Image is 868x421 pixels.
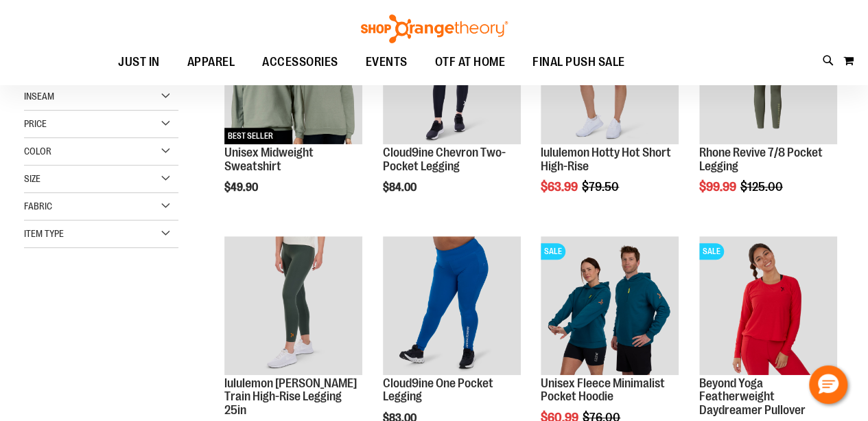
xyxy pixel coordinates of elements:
[421,47,519,78] a: OTF AT HOME
[224,181,260,194] span: $49.90
[699,243,724,260] span: SALE
[174,47,249,78] a: APPAREL
[699,146,823,173] a: Rhone Revive 7/8 Pocket Legging
[24,91,54,102] span: Inseam
[541,180,580,194] span: $63.99
[248,47,352,78] a: ACCESSORIES
[359,14,510,43] img: Shop Orangetheory
[383,181,419,194] span: $84.00
[383,376,493,404] a: Cloud9ine One Pocket Legging
[383,146,506,173] a: Cloud9ine Chevron Two-Pocket Legging
[383,236,521,374] img: Cloud9ine One Pocket Legging
[519,47,639,78] a: FINAL PUSH SALE
[383,236,521,376] a: Cloud9ine One Pocket Legging
[104,47,174,78] a: JUST IN
[224,376,357,418] a: lululemon [PERSON_NAME] Train High-Rise Legging 25in
[809,365,847,404] button: Hello, have a question? Let’s chat.
[24,201,52,212] span: Fabric
[541,146,671,173] a: lululemon Hotty Hot Short High-Rise
[699,376,806,418] a: Beyond Yoga Featherweight Daydreamer Pullover
[541,236,679,376] a: Unisex Fleece Minimalist Pocket HoodieSALE
[224,236,362,376] a: Main view of 2024 October lululemon Wunder Train High-Rise
[541,236,679,374] img: Unisex Fleece Minimalist Pocket Hoodie
[224,128,277,144] span: BEST SELLER
[187,47,235,78] span: APPAREL
[435,47,506,78] span: OTF AT HOME
[582,180,621,194] span: $79.50
[699,180,738,194] span: $99.99
[532,47,625,78] span: FINAL PUSH SALE
[24,118,47,129] span: Price
[699,236,837,376] a: Product image for Beyond Yoga Featherweight Daydreamer PulloverSALE
[699,236,837,374] img: Product image for Beyond Yoga Featherweight Daydreamer Pullover
[24,228,64,239] span: Item Type
[224,146,314,173] a: Unisex Midweight Sweatshirt
[352,47,421,78] a: EVENTS
[24,173,40,184] span: Size
[262,47,338,78] span: ACCESSORIES
[24,146,51,157] span: Color
[740,180,785,194] span: $125.00
[541,376,665,404] a: Unisex Fleece Minimalist Pocket Hoodie
[224,236,362,374] img: Main view of 2024 October lululemon Wunder Train High-Rise
[541,243,565,260] span: SALE
[118,47,160,78] span: JUST IN
[366,47,408,78] span: EVENTS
